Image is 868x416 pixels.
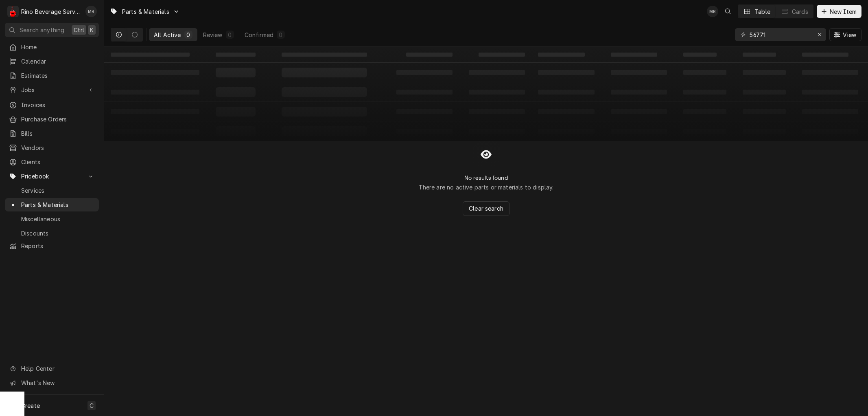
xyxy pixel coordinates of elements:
span: Invoices [21,101,95,109]
a: Parts & Materials [5,198,99,211]
span: Services [21,186,95,195]
a: Discounts [5,227,99,240]
a: Go to Pricebook [5,169,99,183]
div: MR [707,6,718,17]
span: ‌ [743,53,776,57]
span: Parts & Materials [21,200,95,209]
div: 0 [278,31,283,39]
div: 0 [186,31,191,39]
span: New Item [828,7,858,16]
span: Bills [21,129,95,138]
div: All Active [154,31,181,39]
a: Reports [5,239,99,253]
span: Reports [21,242,95,250]
a: Clients [5,155,99,169]
span: What's New [21,379,94,387]
div: Table [754,7,770,16]
span: ‌ [611,53,657,57]
span: Home [21,43,95,51]
a: Bills [5,127,99,140]
div: Melissa Rinehart's Avatar [707,6,718,17]
a: Services [5,184,99,197]
span: Discounts [21,229,95,238]
span: Create [21,402,40,409]
span: Ctrl [74,26,84,34]
span: ‌ [282,53,367,57]
table: All Active Parts & Materials List Loading [104,46,868,141]
a: Estimates [5,69,99,82]
input: Keyword search [750,28,811,41]
span: ‌ [216,53,256,57]
a: Go to Help Center [5,362,99,375]
span: Miscellaneous [21,215,95,223]
a: Go to Jobs [5,83,99,97]
span: Jobs [21,86,83,94]
div: Melissa Rinehart's Avatar [85,6,97,17]
div: Cards [792,7,808,16]
a: Invoices [5,98,99,112]
button: Clear search [463,201,509,216]
span: C [90,401,94,410]
div: Rino Beverage Service's Avatar [7,6,19,17]
div: Confirmed [245,31,273,39]
button: Search anythingCtrlK [5,23,99,37]
span: Clients [21,158,95,166]
span: Purchase Orders [21,115,95,123]
div: MR [85,6,97,17]
div: Rino Beverage Service [21,7,81,16]
p: There are no active parts or materials to display. [419,183,554,191]
span: K [90,26,94,34]
div: 0 [227,31,232,39]
div: R [7,6,19,17]
span: Pricebook [21,172,83,180]
span: ‌ [683,53,717,57]
a: Home [5,40,99,54]
span: Calendar [21,57,95,66]
a: Go to What's New [5,376,99,390]
h2: No results found [464,174,508,181]
button: View [829,28,861,41]
button: Erase input [813,28,826,41]
span: Estimates [21,71,95,80]
a: Vendors [5,141,99,154]
span: ‌ [479,53,525,57]
span: Help Center [21,364,94,373]
span: Search anything [20,26,64,34]
a: Go to Parts & Materials [107,5,183,18]
a: Purchase Orders [5,112,99,126]
span: Vendors [21,143,95,152]
button: Open search [722,5,735,18]
span: Clear search [467,204,505,213]
span: ‌ [802,53,848,57]
span: Parts & Materials [122,7,169,16]
span: ‌ [406,53,453,57]
span: ‌ [111,53,190,57]
span: View [841,31,858,39]
div: Review [203,31,223,39]
button: New Item [817,5,861,18]
a: Miscellaneous [5,212,99,226]
a: Calendar [5,55,99,68]
span: ‌ [538,53,584,57]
